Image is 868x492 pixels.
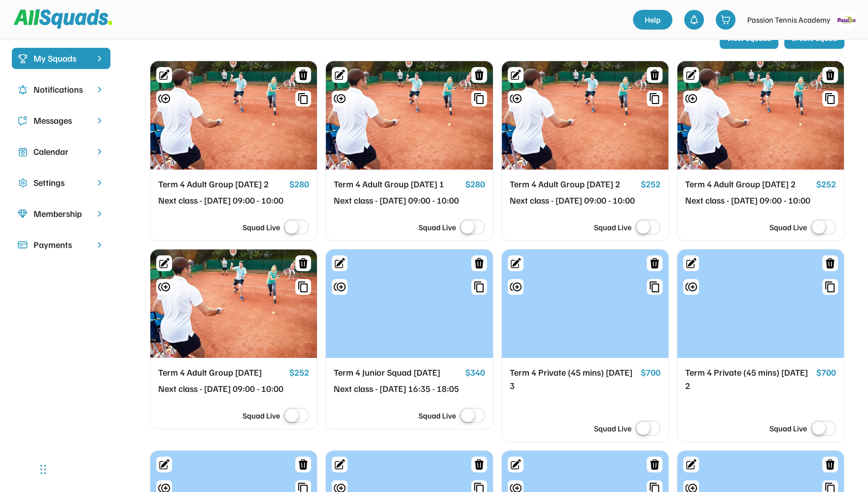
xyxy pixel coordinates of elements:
div: Squad Live [418,410,456,422]
div: $700 [816,366,836,380]
div: $280 [289,177,309,191]
div: Next class - [DATE] 09:00 - 10:00 [510,194,637,208]
div: Term 4 Adult Group [DATE] 2 [685,177,812,191]
img: shopping-cart-01%20%281%29.svg [721,15,730,25]
img: chevron-right.svg [95,178,104,187]
div: Calendar [34,145,89,158]
div: Notifications [34,83,89,96]
div: $700 [641,366,660,380]
div: Squad Live [769,221,807,233]
img: bell-03%20%281%29.svg [689,15,699,25]
div: $252 [816,177,836,191]
img: chevron-right.svg [95,209,104,218]
div: $252 [641,177,660,191]
img: chevron-right.svg [95,147,104,156]
div: Term 4 Private (45 mins) [DATE] 2 [685,366,812,392]
div: Messages [34,114,89,127]
div: Next class - [DATE] 09:00 - 10:00 [334,194,461,208]
a: Help [633,10,672,30]
div: Passion Tennis Academy [747,14,831,26]
div: Payments [34,238,89,251]
div: Squad Live [594,422,631,434]
div: $252 [289,366,309,380]
div: Term 4 Junior Squad [DATE] [334,366,461,380]
img: Icon%20copy%207.svg [18,147,28,157]
div: Term 4 Private (45 mins) [DATE] 3 [510,366,637,392]
div: Next class - [DATE] 09:00 - 10:00 [685,194,812,208]
img: chevron-right%20copy%203.svg [95,54,104,63]
div: Squad Live [769,422,807,434]
div: Squad Live [594,221,631,233]
div: $340 [465,366,485,380]
img: Squad%20Logo.svg [14,9,112,28]
img: chevron-right.svg [95,116,104,125]
img: Icon%20%2823%29.svg [18,54,28,64]
div: Next class - [DATE] 16:35 - 18:05 [334,382,461,396]
div: Squad Live [243,410,280,422]
div: Term 4 Adult Group [DATE] 1 [334,177,461,191]
img: Icon%20copy%208.svg [18,209,28,219]
img: Icon%20copy%204.svg [18,85,28,95]
div: Next class - [DATE] 09:00 - 10:00 [158,194,285,208]
img: Icon%20%2815%29.svg [18,240,28,250]
div: Term 4 Adult Group [DATE] 2 [510,177,637,191]
img: chevron-right.svg [95,85,104,94]
div: $280 [465,177,485,191]
div: Next class - [DATE] 09:00 - 10:00 [158,382,285,396]
img: Icon%20copy%205.svg [18,116,28,126]
div: My Squads [34,52,89,65]
img: chevron-right.svg [95,240,104,249]
div: Squad Live [418,221,456,233]
div: Squad Live [243,221,280,233]
img: logo_square.gif [836,10,856,30]
div: Membership [34,207,89,220]
img: Icon%20copy%2016.svg [18,178,28,188]
div: Settings [34,176,89,189]
div: Term 4 Adult Group [DATE] [158,366,285,380]
div: Term 4 Adult Group [DATE] 2 [158,177,285,191]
